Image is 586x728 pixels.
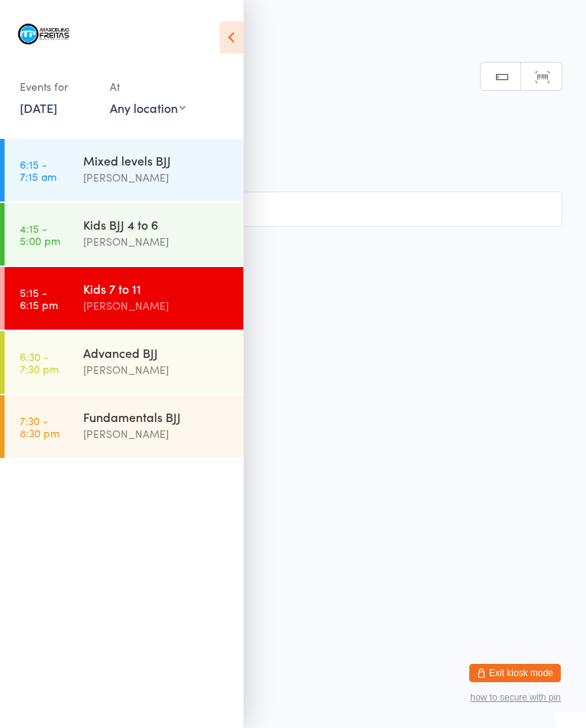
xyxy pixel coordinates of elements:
span: [DATE] 5:15pm [24,124,539,140]
div: [PERSON_NAME] [83,425,230,443]
a: 6:30 -7:30 pmAdvanced BJJ[PERSON_NAME] [5,331,243,394]
a: 4:15 -5:00 pmKids BJJ 4 to 6[PERSON_NAME] [5,203,243,266]
span: Mat 1 [24,155,562,170]
a: 5:15 -6:15 pmKids 7 to 11[PERSON_NAME] [5,267,243,330]
div: Any location [110,99,185,116]
div: [PERSON_NAME] [83,169,230,186]
div: [PERSON_NAME] [83,233,230,250]
span: [PERSON_NAME] [24,140,539,155]
div: [PERSON_NAME] [83,361,230,378]
img: Marcelino Freitas Brazilian Jiu-Jitsu [15,11,72,59]
div: Fundamentals BJJ [83,408,230,425]
a: [DATE] [20,99,57,116]
div: [PERSON_NAME] [83,297,230,314]
time: 6:30 - 7:30 pm [20,350,59,375]
div: Kids BJJ 4 to 6 [83,216,230,233]
button: Exit kiosk mode [469,664,561,682]
input: Search [24,192,562,227]
a: 7:30 -8:30 pmFundamentals BJJ[PERSON_NAME] [5,395,243,458]
div: At [110,74,185,99]
time: 7:30 - 8:30 pm [20,414,60,439]
time: 6:15 - 7:15 am [20,158,56,182]
div: Mixed levels BJJ [83,152,230,169]
button: how to secure with pin [470,692,561,703]
div: Kids 7 to 11 [83,280,230,297]
time: 4:15 - 5:00 pm [20,222,60,246]
a: 6:15 -7:15 amMixed levels BJJ[PERSON_NAME] [5,139,243,201]
h2: Kids 7 to 11 Check-in [24,92,562,117]
time: 5:15 - 6:15 pm [20,286,58,311]
div: Advanced BJJ [83,344,230,361]
div: Events for [20,74,95,99]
